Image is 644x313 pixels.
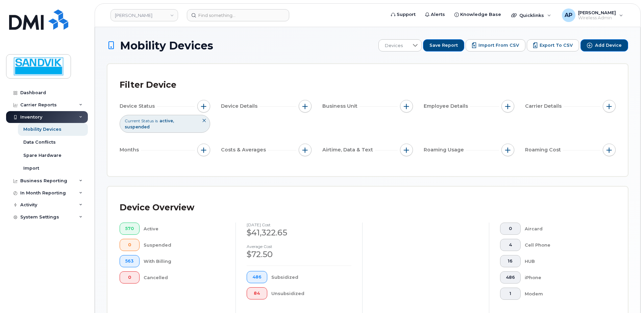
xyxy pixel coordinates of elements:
[322,103,360,110] span: Business Unit
[144,271,225,284] div: Cancelled
[525,288,605,300] div: Modem
[125,242,134,248] span: 0
[120,40,213,51] span: Mobility Devices
[120,255,140,267] button: 563
[527,39,579,51] button: Export to CSV
[525,255,605,267] div: HUB
[252,291,262,296] span: 84
[120,76,176,94] div: Filter Device
[221,103,259,110] span: Device Details
[500,255,521,267] button: 16
[252,274,262,280] span: 486
[125,118,154,124] span: Current Status
[120,103,157,110] span: Device Status
[144,239,225,251] div: Suspended
[466,39,525,51] button: Import from CSV
[580,39,628,51] button: Add Device
[125,258,134,264] span: 563
[322,146,375,153] span: Airtime, Data & Text
[506,242,515,248] span: 4
[144,255,225,267] div: With Billing
[247,244,351,249] h4: Average cost
[120,239,140,251] button: 0
[247,223,351,227] h4: [DATE] cost
[120,199,194,216] div: Device Overview
[144,223,225,235] div: Active
[429,42,458,48] span: Save Report
[120,223,140,235] button: 570
[379,40,409,52] span: Devices
[247,249,351,260] div: $72.50
[540,42,573,48] span: Export to CSV
[271,287,352,299] div: Unsubsidized
[125,275,134,280] span: 0
[247,227,351,238] div: $41,322.65
[424,146,466,153] span: Roaming Usage
[478,42,519,48] span: Import from CSV
[500,239,521,251] button: 4
[125,124,150,129] span: suspended
[525,271,605,284] div: iPhone
[247,271,267,283] button: 486
[500,271,521,284] button: 486
[506,258,515,264] span: 16
[506,275,515,280] span: 486
[423,39,464,51] button: Save Report
[525,223,605,235] div: Aircard
[506,226,515,231] span: 0
[221,146,268,153] span: Costs & Averages
[159,118,174,123] span: active
[125,226,134,231] span: 570
[525,239,605,251] div: Cell Phone
[525,103,564,110] span: Carrier Details
[500,288,521,300] button: 1
[595,42,622,48] span: Add Device
[120,271,140,284] button: 0
[247,287,267,299] button: 84
[155,118,158,124] span: is
[506,291,515,296] span: 1
[120,146,141,153] span: Months
[500,223,521,235] button: 0
[271,271,352,283] div: Subsidized
[525,146,563,153] span: Roaming Cost
[424,103,470,110] span: Employee Details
